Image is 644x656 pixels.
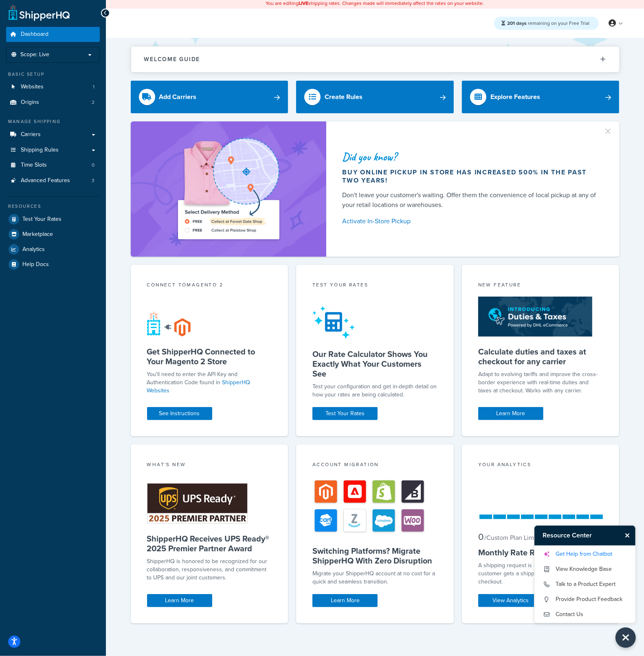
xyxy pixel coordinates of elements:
[22,216,62,223] span: Test Your Rates
[144,56,200,62] h2: Welcome Guide
[543,608,627,621] a: Contact Us
[147,370,272,395] p: You'll need to enter the API Key and Authentication Code found in
[6,257,100,272] a: Help Docs
[6,227,100,242] a: Marketplace
[478,594,543,607] a: View Analytics
[21,162,47,169] span: Time Slots
[147,594,212,607] a: Learn More
[21,147,59,154] span: Shipping Rules
[312,570,437,586] div: Migrate your ShipperHQ account at no cost for a quick and seamless transition.
[147,281,272,291] div: Connect to Magento 2
[155,134,302,244] img: ad-shirt-map-b0359fc47e01cab431d101c4b569394f6a03f54285957d908178d52f29eb9668.png
[147,311,191,337] img: connect-shq-magento-24cdf84b.svg
[93,84,95,90] span: 1
[21,131,41,138] span: Carriers
[478,530,484,544] span: 0
[6,79,100,95] li: Websites
[478,461,603,470] div: Your Analytics
[6,118,100,125] div: Manage Shipping
[534,526,621,545] h3: Resource Center
[6,158,100,173] li: Time Slots
[21,84,44,90] span: Websites
[312,383,437,399] div: Test your configuration and get in-depth detail on how your rates are being calculated.
[6,158,100,173] a: Time Slots0
[92,162,95,169] span: 0
[147,378,251,395] a: ShipperHQ Websites
[507,20,527,27] strong: 201 days
[131,81,288,113] a: Add Carriers
[20,51,49,58] span: Scope: Live
[22,246,45,253] span: Analytics
[6,95,100,110] a: Origins2
[478,561,603,586] div: A shipping request is generated anytime a customer gets a shipping rate in the cart or checkout.
[312,407,378,420] a: Test Your Rates
[6,143,100,158] a: Shipping Rules
[543,578,627,591] a: Talk to a Product Expert
[6,127,100,142] a: Carriers
[543,593,627,606] a: Provide Product Feedback
[6,242,100,257] a: Analytics
[312,594,378,607] a: Learn More
[462,81,620,113] a: Explore Features
[343,168,600,185] div: Buy online pickup in store has increased 500% in the past two years!
[615,627,636,648] button: Close Resource Center
[543,548,627,561] a: Get Help from Chatbot
[478,347,603,366] h5: Calculate duties and taxes at checkout for any carrier
[296,81,454,113] a: Create Rules
[147,407,212,420] a: See Instructions
[312,461,437,470] div: Account Migration
[21,177,70,184] span: Advanced Features
[478,281,603,291] div: New Feature
[21,31,48,38] span: Dashboard
[6,212,100,227] a: Test Your Rates
[147,557,272,582] p: ShipperHQ is honored to be recognized for our collaboration, responsiveness, and commitment to UP...
[6,173,100,188] a: Advanced Features3
[6,71,100,78] div: Basic Setup
[147,461,272,470] div: What's New
[543,563,627,576] a: View Knowledge Base
[343,190,600,210] div: Don't leave your customer's waiting. Offer them the convenience of local pickup at any of your re...
[6,173,100,188] li: Advanced Features
[312,546,437,566] h5: Switching Platforms? Migrate ShipperHQ With Zero Disruption
[312,281,437,291] div: Test your rates
[159,91,197,103] div: Add Carriers
[478,407,543,420] a: Learn More
[478,370,603,395] p: Adapt to evolving tariffs and improve the cross-border experience with real-time duties and taxes...
[312,349,437,379] h5: Our Rate Calculator Shows You Exactly What Your Customers See
[478,548,603,557] h5: Monthly Rate Requests
[507,20,589,27] span: remaining on your Free Trial
[6,95,100,110] li: Origins
[6,203,100,210] div: Resources
[343,151,600,163] div: Did you know?
[6,27,100,42] a: Dashboard
[131,46,619,72] button: Welcome Guide
[343,216,600,227] a: Activate In-Store Pickup
[621,531,635,540] button: Close Resource Center
[6,79,100,95] a: Websites1
[92,99,95,106] span: 2
[22,231,53,238] span: Marketplace
[490,91,540,103] div: Explore Features
[21,99,39,106] span: Origins
[147,347,272,366] h5: Get ShipperHQ Connected to Your Magento 2 Store
[147,534,272,553] h5: ShipperHQ Receives UPS Ready® 2025 Premier Partner Award
[92,177,95,184] span: 3
[22,261,49,268] span: Help Docs
[484,533,538,542] small: / Custom Plan Limit
[325,91,363,103] div: Create Rules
